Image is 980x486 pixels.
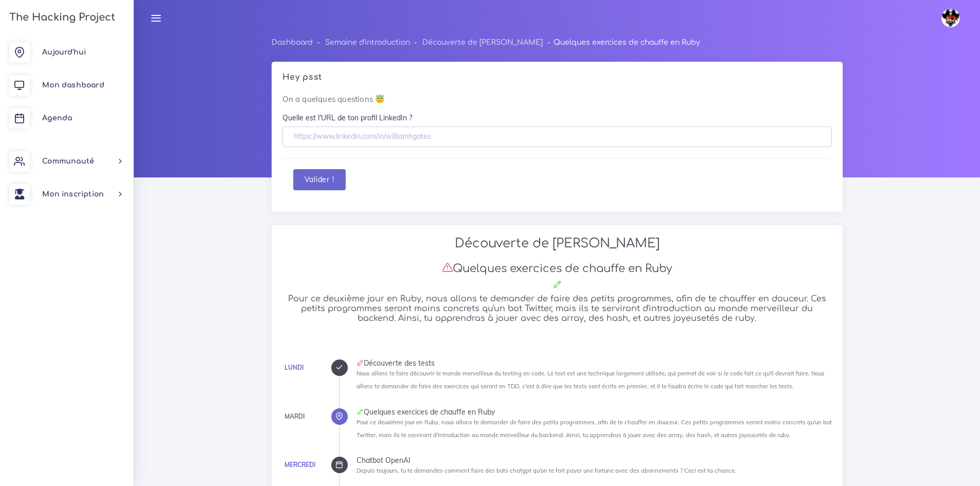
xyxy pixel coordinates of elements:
[282,127,832,148] input: https://www.linkedin.com/in/williamhgates
[282,73,832,82] h5: Hey psst
[282,262,832,275] h3: Quelques exercices de chauffe en Ruby
[284,364,304,371] a: Lundi
[422,39,543,46] a: Découverte de [PERSON_NAME]
[293,169,346,190] button: Valider !
[282,93,832,105] p: On a quelques questions 😇
[284,411,305,422] div: Mardi
[282,236,832,251] h2: Découverte de [PERSON_NAME]
[42,114,72,122] span: Agenda
[325,39,410,46] a: Semaine d'introduction
[42,81,104,89] span: Mon dashboard
[6,12,115,23] h3: The Hacking Project
[941,9,960,27] img: avatar
[357,467,736,474] small: Depuis toujours, tu te demandes comment faire des bots chatgpt qu'on te fait payer une fortune av...
[272,39,313,46] a: Dashboard
[284,461,315,469] a: Mercredi
[357,359,832,367] div: Découverte des tests
[42,48,86,56] span: Aujourd'hui
[282,113,412,123] label: Quelle est l'URL de ton profil LinkedIn ?
[42,190,104,198] span: Mon inscription
[357,370,825,390] small: Nous allons te faire découvrir le monde merveilleux du testing en code. Le test est une technique...
[357,408,832,416] div: Quelques exercices de chauffe en Ruby
[42,157,94,165] span: Communauté
[282,294,832,323] h5: Pour ce deuxième jour en Ruby, nous allons te demander de faire des petits programmes, afin de te...
[543,36,700,49] li: Quelques exercices de chauffe en Ruby
[357,419,832,439] small: Pour ce deuxième jour en Ruby, nous allons te demander de faire des petits programmes, afin de te...
[357,457,832,464] div: Chatbot OpenAI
